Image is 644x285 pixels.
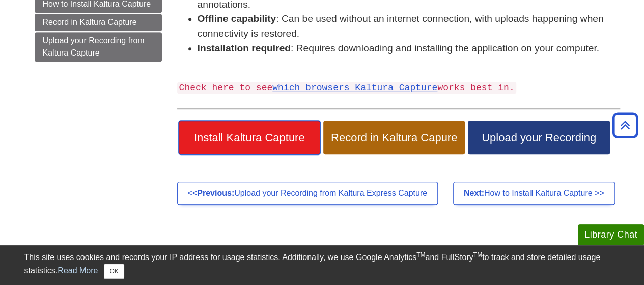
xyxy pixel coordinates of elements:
strong: Next: [464,189,484,197]
code: Check here to see works best in. [177,82,517,94]
a: Record in Kaltura Capture [35,14,162,31]
a: Next:How to Install Kaltura Capture >> [453,182,615,205]
sup: TM [473,251,482,258]
strong: Previous: [197,189,234,197]
a: <<Previous:Upload your Recording from Kaltura Express Capture [177,182,438,205]
a: Record in Kaltura Capure [323,121,465,154]
button: Library Chat [578,224,644,245]
button: Close [104,264,124,279]
a: which browsers Kaltura Capture [272,83,437,93]
strong: Installation required [198,43,291,54]
a: Install Kaltura Capture [179,121,320,154]
li: : Can be used without an internet connection, with uploads happening when connectivity is restored. [198,12,620,41]
li: : Requires downloading and installing the application on your computer. [198,41,620,56]
sup: TM [416,251,425,258]
a: Back to Top [609,118,641,132]
a: Upload your Recording from Kaltura Capture [35,32,162,62]
a: Read More [58,266,98,275]
span: Upload your Recording [475,131,602,144]
strong: Offline capability [198,13,276,24]
a: Upload your Recording [468,121,609,154]
span: Record in Kaltura Capure [331,131,457,144]
div: This site uses cookies and records your IP address for usage statistics. Additionally, we use Goo... [24,251,620,279]
span: Install Kaltura Capture [186,131,313,144]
